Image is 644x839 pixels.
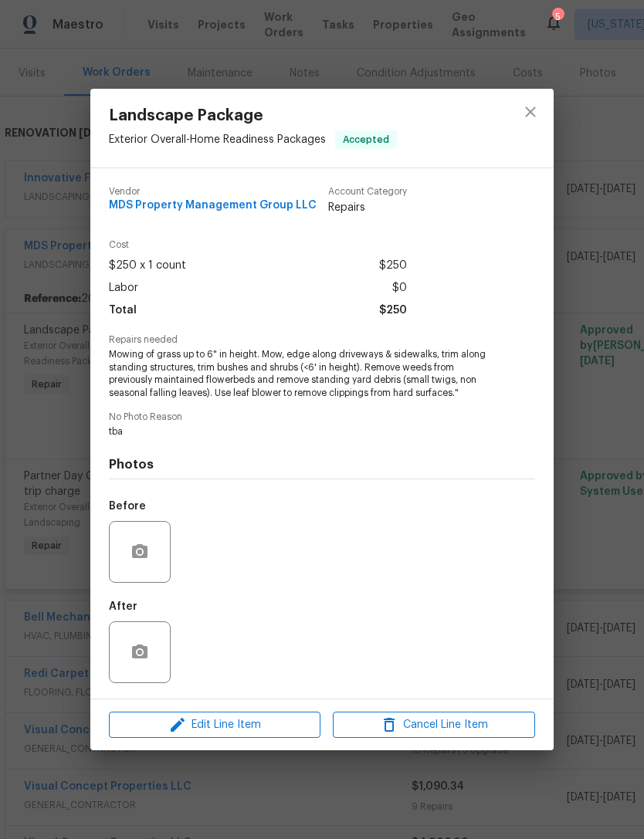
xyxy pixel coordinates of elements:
[109,425,493,438] span: tba
[109,335,535,345] span: Repairs needed
[109,277,138,299] span: Labor
[109,107,397,124] span: Landscape Package
[333,712,535,739] button: Cancel Line Item
[109,712,320,739] button: Edit Line Item
[392,277,407,299] span: $0
[109,348,493,400] span: Mowing of grass up to 6" in height. Mow, edge along driveways & sidewalks, trim along standing st...
[109,134,326,144] span: Exterior Overall - Home Readiness Packages
[379,255,407,277] span: $250
[328,200,407,215] span: Repairs
[379,299,407,322] span: $250
[552,9,563,25] div: 5
[512,93,549,130] button: close
[109,255,186,277] span: $250 x 1 count
[109,457,535,472] h4: Photos
[337,132,395,147] span: Accepted
[109,240,407,250] span: Cost
[109,187,317,197] span: Vendor
[328,187,407,197] span: Account Category
[109,412,535,422] span: No Photo Reason
[109,601,137,612] h5: After
[337,716,530,735] span: Cancel Line Item
[109,501,146,512] h5: Before
[109,299,137,322] span: Total
[109,200,317,211] span: MDS Property Management Group LLC
[114,716,316,735] span: Edit Line Item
